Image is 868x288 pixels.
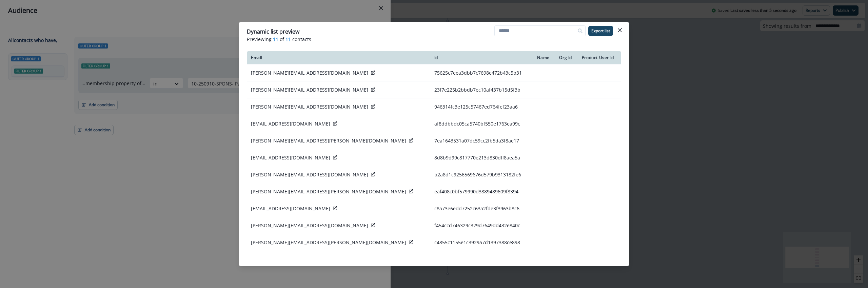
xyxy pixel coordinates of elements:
[430,115,533,132] td: af8ddbbdc05ca5740bf550e1763ea99c
[430,149,533,166] td: 8d8b9d99c817770e213d830dff8aea5a
[251,103,368,110] p: [PERSON_NAME][EMAIL_ADDRESS][DOMAIN_NAME]
[591,28,610,33] p: Export list
[251,222,368,229] p: [PERSON_NAME][EMAIL_ADDRESS][DOMAIN_NAME]
[251,205,330,212] p: [EMAIL_ADDRESS][DOMAIN_NAME]
[430,183,533,200] td: eaf408c0bf579990d3889489609f8394
[251,137,406,144] p: [PERSON_NAME][EMAIL_ADDRESS][PERSON_NAME][DOMAIN_NAME]
[430,200,533,217] td: c8a73e6edd7252c63a2fde3f3963b8c6
[559,55,573,60] div: Org Id
[251,154,330,161] p: [EMAIL_ADDRESS][DOMAIN_NAME]
[430,132,533,149] td: 7ea1643531a07dc59cc2fb5da3f8ae17
[251,239,406,246] p: [PERSON_NAME][EMAIL_ADDRESS][PERSON_NAME][DOMAIN_NAME]
[251,171,368,178] p: [PERSON_NAME][EMAIL_ADDRESS][DOMAIN_NAME]
[251,70,368,76] p: [PERSON_NAME][EMAIL_ADDRESS][DOMAIN_NAME]
[247,36,621,43] p: Previewing of contacts
[251,188,406,195] p: [PERSON_NAME][EMAIL_ADDRESS][PERSON_NAME][DOMAIN_NAME]
[430,234,533,251] td: c4855c1155e1c3929a7d1397388ce898
[430,81,533,98] td: 23f7e225b2bbdb7ec10af437b15d5f3b
[247,27,299,36] p: Dynamic list preview
[434,55,529,60] div: Id
[430,166,533,183] td: b2a8d1c9256569676d579b9313182fe6
[430,64,533,81] td: 75625c7eea3dbb7c7698e472b43c5b31
[430,98,533,115] td: 946314fc3e125c57467ed764fef23aa6
[251,120,330,127] p: [EMAIL_ADDRESS][DOMAIN_NAME]
[251,55,426,60] div: Email
[285,36,291,43] span: 11
[582,55,617,60] div: Product User Id
[614,25,625,36] button: Close
[251,87,368,93] p: [PERSON_NAME][EMAIL_ADDRESS][DOMAIN_NAME]
[430,217,533,234] td: f454ccd746329c329d7649dd432e840c
[273,36,278,43] span: 11
[588,26,613,36] button: Export list
[537,55,551,60] div: Name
